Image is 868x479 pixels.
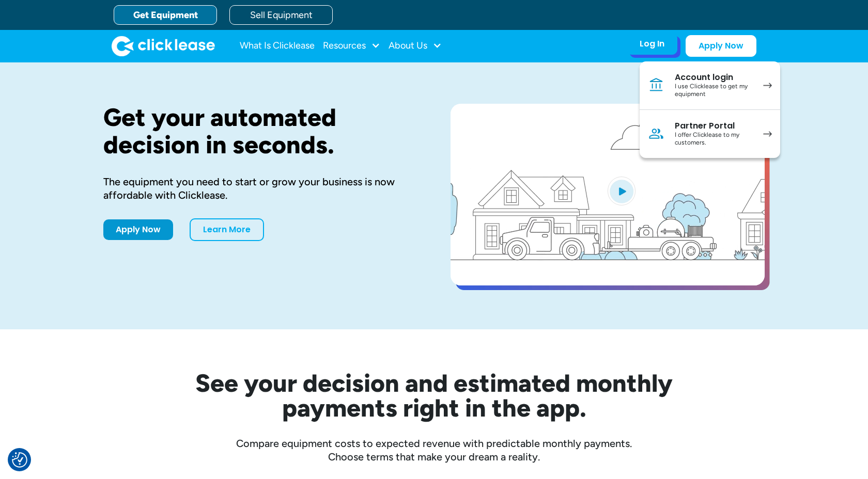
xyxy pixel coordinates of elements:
[103,104,417,158] h1: Get your automated decision in seconds.
[640,39,664,49] div: Log In
[12,452,27,468] button: Consent Preferences
[103,437,765,464] div: Compare equipment costs to expected revenue with predictable monthly payments. Choose terms that ...
[648,77,664,93] img: Bank icon
[675,121,753,131] div: Partner Portal
[103,219,173,240] a: Apply Now
[640,110,780,158] a: Partner PortalI offer Clicklease to my customers.
[229,5,333,25] a: Sell Equipment
[323,36,380,56] div: Resources
[675,83,753,99] div: I use Clicklease to get my equipment
[763,131,772,137] img: arrow
[640,61,780,158] nav: Log In
[675,72,753,83] div: Account login
[686,35,756,57] a: Apply Now
[114,5,217,25] a: Get Equipment
[112,36,215,56] a: home
[648,125,664,142] img: Person icon
[763,83,772,88] img: arrow
[112,36,215,56] img: Clicklease logo
[145,371,723,420] h2: See your decision and estimated monthly payments right in the app.
[12,452,27,468] img: Revisit consent button
[190,218,264,241] a: Learn More
[675,131,753,147] div: I offer Clicklease to my customers.
[389,36,442,56] div: About Us
[240,36,315,56] a: What Is Clicklease
[103,175,417,202] div: The equipment you need to start or grow your business is now affordable with Clicklease.
[451,104,765,285] a: open lightbox
[640,61,780,110] a: Account loginI use Clicklease to get my equipment
[608,177,636,205] img: Blue play button logo on a light blue circular background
